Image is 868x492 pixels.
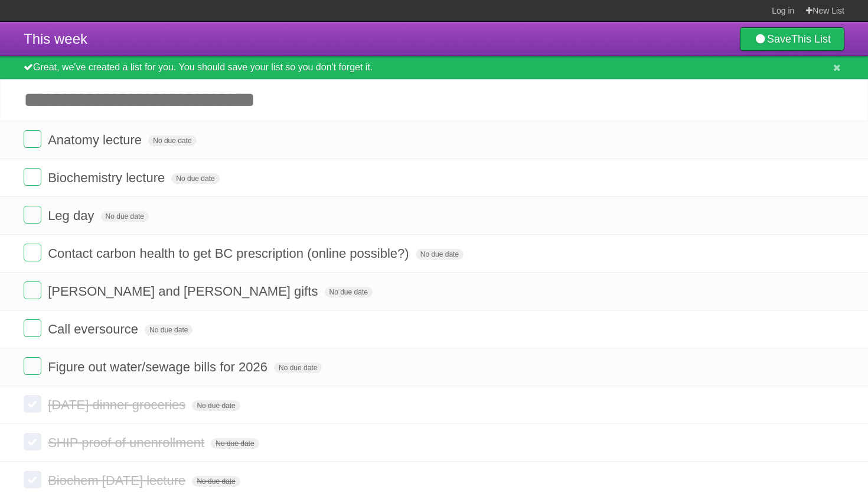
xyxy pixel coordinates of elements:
label: Done [24,395,41,413]
label: Done [24,471,41,488]
span: Figure out water/sewage bills for 2026 [48,360,270,374]
span: Call eversource [48,322,141,336]
span: No due date [148,135,196,146]
span: No due date [325,287,373,297]
label: Done [24,319,41,337]
span: Biochem [DATE] lecture [48,473,188,488]
span: SHIP proof of unenrollment [48,435,207,450]
span: Contact carbon health to get BC prescription (online possible?) [48,246,412,261]
label: Done [24,281,41,299]
label: Done [24,168,41,186]
label: Done [24,244,41,261]
span: [DATE] dinner groceries [48,397,188,412]
span: Leg day [48,208,97,223]
label: Done [24,130,41,148]
span: No due date [101,211,149,222]
label: Done [24,206,41,224]
span: [PERSON_NAME] and [PERSON_NAME] gifts [48,284,321,299]
span: This week [24,31,87,47]
span: Anatomy lecture [48,132,145,147]
span: No due date [416,249,464,260]
b: This List [791,33,831,45]
span: No due date [192,476,240,487]
label: Done [24,433,41,451]
span: No due date [192,400,240,411]
span: No due date [171,173,219,184]
span: No due date [211,438,259,449]
label: Done [24,357,41,375]
span: Biochemistry lecture [48,170,168,185]
span: No due date [145,325,192,335]
span: No due date [274,362,322,373]
a: SaveThis List [740,27,844,51]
